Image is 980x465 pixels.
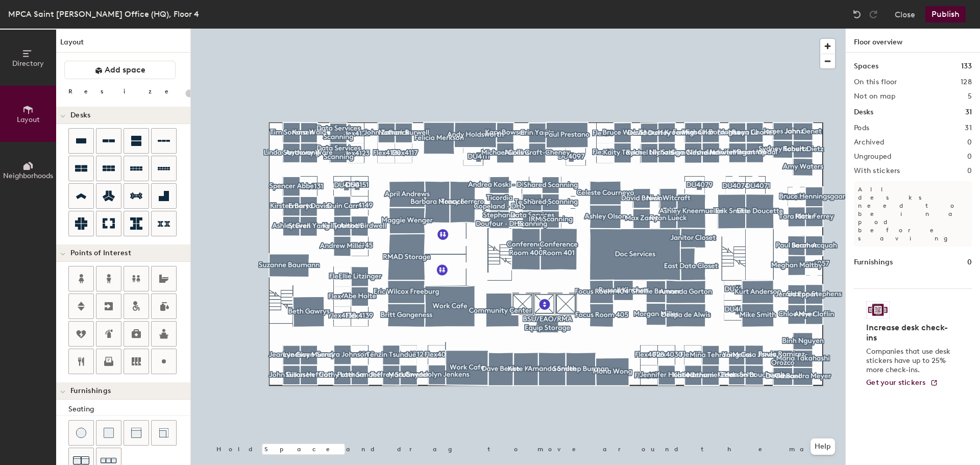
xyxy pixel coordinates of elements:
[846,29,980,53] h1: Floor overview
[76,428,86,438] img: Stool
[866,323,953,343] h4: Increase desk check-ins
[811,438,835,455] button: Help
[854,167,900,175] h2: With stickers
[64,61,176,79] button: Add space
[854,61,878,72] h1: Spaces
[967,138,972,146] h2: 0
[967,167,972,175] h2: 0
[868,9,878,19] img: Redo
[17,115,40,124] span: Layout
[104,428,114,438] img: Cushion
[967,257,972,268] h1: 0
[68,404,190,415] div: Seating
[8,8,199,20] div: MPCA Saint [PERSON_NAME] Office (HQ), Floor 4
[925,6,966,22] button: Publish
[68,87,181,95] div: Resize
[854,257,893,268] h1: Furnishings
[105,65,145,75] span: Add space
[965,124,972,132] h2: 31
[70,387,111,395] span: Furnishings
[70,249,131,257] span: Points of Interest
[854,181,972,247] p: All desks need to be in a pod before saving
[854,92,895,101] h2: Not on map
[68,420,94,446] button: Stool
[866,378,926,387] span: Get your stickers
[866,301,890,319] img: Sticker logo
[854,78,897,86] h2: On this floor
[854,138,884,146] h2: Archived
[56,37,190,53] h1: Layout
[151,420,177,446] button: Couch (corner)
[12,59,44,68] span: Directory
[70,111,90,119] span: Desks
[967,153,972,161] h2: 0
[968,92,972,101] h2: 5
[852,9,862,19] img: Undo
[965,107,972,118] h1: 31
[124,420,149,446] button: Couch (middle)
[96,420,121,446] button: Cushion
[895,6,915,22] button: Close
[961,78,972,86] h2: 128
[159,428,169,438] img: Couch (corner)
[961,61,972,72] h1: 133
[854,107,873,118] h1: Desks
[3,172,53,180] span: Neighborhoods
[866,379,938,387] a: Get your stickers
[131,428,141,438] img: Couch (middle)
[854,124,869,132] h2: Pods
[866,347,953,375] p: Companies that use desk stickers have up to 25% more check-ins.
[854,153,892,161] h2: Ungrouped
